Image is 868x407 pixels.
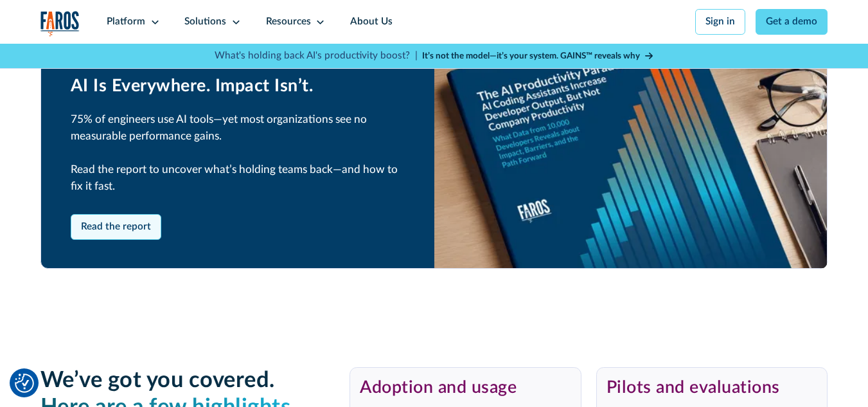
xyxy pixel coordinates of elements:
p: 75% of engineers use AI tools—yet most organizations see no measurable performance gains. Read th... [71,111,405,194]
button: Cookie Settings [15,374,34,393]
img: Revisit consent button [15,374,34,393]
h3: Pilots and evaluations [607,377,817,398]
div: Resources [266,15,311,30]
img: AI Productivity Paradox Report 2025 [434,48,828,268]
a: Get a demo [756,9,828,35]
a: home [40,11,80,37]
a: Sign in [695,9,746,35]
a: It’s not the model—it’s your system. GAINS™ reveals why [422,50,653,62]
strong: It’s not the model—it’s your system. GAINS™ reveals why [422,51,640,60]
h3: Adoption and usage [360,377,571,398]
img: Logo of the analytics and reporting company Faros. [40,11,80,37]
h2: AI Is Everywhere. Impact Isn’t. [71,76,405,96]
a: Read the report [71,214,162,240]
div: Solutions [184,15,226,30]
div: Platform [107,15,145,30]
p: What's holding back AI's productivity boost? | [215,49,418,64]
